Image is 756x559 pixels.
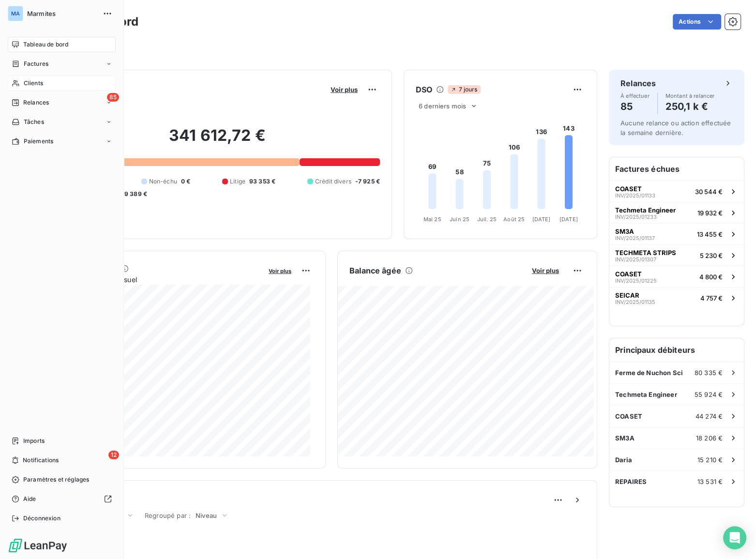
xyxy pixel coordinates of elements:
span: Non-échu [149,177,177,186]
tspan: Août 25 [503,216,525,223]
button: Techmeta EngineerINV/2025/0123319 932 € [609,202,744,223]
span: Voir plus [269,268,291,274]
span: 44 274 € [696,412,723,420]
span: 7 jours [448,85,480,94]
span: INV/2025/01307 [615,257,656,262]
span: Litige [230,177,245,186]
span: 19 932 € [697,209,723,217]
span: 80 335 € [695,369,723,377]
tspan: [DATE] [559,216,578,223]
div: Open Intercom Messenger [723,526,746,549]
span: 4 800 € [699,273,723,281]
img: Logo LeanPay [8,538,68,553]
span: -7 925 € [355,177,380,186]
span: INV/2025/01225 [615,278,657,284]
span: Daria [615,456,632,464]
span: 13 455 € [697,230,723,238]
span: Notifications [23,456,59,465]
tspan: Juil. 25 [477,216,497,223]
span: COASET [615,270,642,278]
span: Imports [23,437,45,445]
h4: 250,1 k € [665,99,715,114]
span: Déconnexion [23,514,60,523]
span: INV/2025/01233 [615,214,657,220]
span: INV/2025/01135 [615,299,655,305]
span: 6 derniers mois [419,102,466,110]
span: 85 [107,93,119,102]
h6: Balance âgée [349,265,401,276]
span: Ferme de Nuchon Sci [615,369,683,377]
button: Voir plus [328,85,361,94]
span: Aucune relance ou action effectuée la semaine dernière. [620,119,731,136]
a: Aide [8,491,116,507]
button: COASETINV/2025/012254 800 € [609,266,744,287]
button: SM3AINV/2025/0113713 455 € [609,223,744,244]
span: COASET [615,185,642,193]
span: INV/2025/01133 [615,193,655,198]
span: TECHMETA STRIPS [615,249,676,257]
tspan: [DATE] [532,216,551,223]
span: Tâches [24,118,44,126]
span: Relances [23,98,49,107]
button: Voir plus [529,266,562,275]
span: Clients [24,79,43,88]
span: 18 206 € [696,434,723,442]
button: Voir plus [266,266,294,275]
span: INV/2025/01137 [615,235,655,241]
span: 13 531 € [697,478,723,485]
span: Marmites [27,10,97,17]
span: 15 210 € [697,456,723,464]
span: SM3A [615,227,634,235]
h6: Relances [620,77,656,89]
span: Montant à relancer [665,93,715,99]
span: REPAIRES [615,478,647,485]
button: TECHMETA STRIPSINV/2025/013075 230 € [609,244,744,266]
span: 5 230 € [700,252,723,259]
span: 93 353 € [249,177,275,186]
span: À effectuer [620,93,650,99]
span: Aide [23,495,36,503]
span: Voir plus [532,267,559,274]
span: Regroupé par : [145,512,191,519]
button: SEICARINV/2025/011354 757 € [609,287,744,308]
tspan: Mai 25 [423,216,441,223]
h6: Factures échues [609,157,744,181]
span: -9 389 € [121,190,147,198]
button: Actions [673,14,721,30]
span: Factures [24,60,48,68]
span: Tableau de bord [23,40,68,49]
span: Techmeta Engineer [615,206,676,214]
span: COASET [615,412,642,420]
span: 12 [108,451,119,459]
tspan: Juin 25 [450,216,469,223]
span: Chiffre d'affaires mensuel [55,274,262,285]
span: Voir plus [331,86,358,93]
h4: 85 [620,99,650,114]
span: Crédit divers [315,177,351,186]
button: COASETINV/2025/0113330 544 € [609,181,744,202]
span: Techmeta Engineer [615,391,677,398]
span: Niveau [196,512,217,519]
span: 0 € [181,177,190,186]
h6: DSO [416,84,432,95]
span: 4 757 € [700,294,723,302]
span: 30 544 € [695,188,723,196]
span: Paiements [24,137,53,146]
span: SEICAR [615,291,639,299]
h6: Principaux débiteurs [609,338,744,362]
span: 55 924 € [695,391,723,398]
div: MA [8,6,23,21]
span: Paramètres et réglages [23,475,89,484]
span: SM3A [615,434,635,442]
h2: 341 612,72 € [55,126,380,155]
